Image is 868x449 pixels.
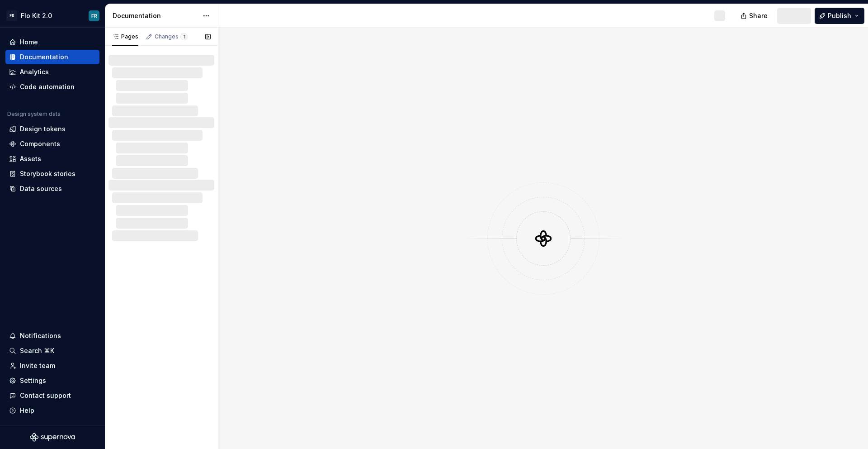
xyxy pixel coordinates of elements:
div: Contact support [20,391,71,400]
div: Design system data [7,110,61,118]
a: Storybook stories [5,167,99,181]
span: Share [749,11,768,20]
a: Design tokens [5,122,99,136]
button: Contact support [5,388,99,403]
a: Analytics [5,65,99,79]
a: Invite team [5,358,99,373]
div: Home [20,38,38,47]
div: Settings [20,376,46,385]
svg: Supernova Logo [30,433,75,442]
span: 1 [180,33,188,40]
span: Publish [828,11,851,20]
div: Analytics [20,67,49,76]
div: Flo Kit 2.0 [21,11,52,20]
a: Documentation [5,50,99,64]
div: Code automation [20,82,75,91]
div: Design tokens [20,124,66,134]
button: Search ⌘K [5,344,99,358]
div: Data sources [20,184,62,193]
div: Storybook stories [20,169,75,178]
div: Documentation [20,53,68,62]
button: Share [736,8,774,24]
div: Search ⌘K [20,346,54,355]
a: Settings [5,373,99,388]
button: Help [5,403,99,418]
a: Components [5,137,99,151]
a: Assets [5,152,99,166]
button: Publish [815,8,864,24]
div: Assets [20,154,41,163]
div: Components [20,139,60,148]
div: Notifications [20,331,61,340]
div: FR [91,12,97,19]
div: Pages [112,33,138,40]
button: Notifications [5,329,99,343]
button: FRFlo Kit 2.0FR [2,6,103,25]
div: Changes [155,33,188,40]
div: Documentation [113,11,198,20]
div: Invite team [20,361,55,370]
a: Home [5,35,99,49]
div: FR [6,10,17,21]
div: Help [20,406,34,415]
a: Code automation [5,80,99,94]
a: Data sources [5,182,99,196]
